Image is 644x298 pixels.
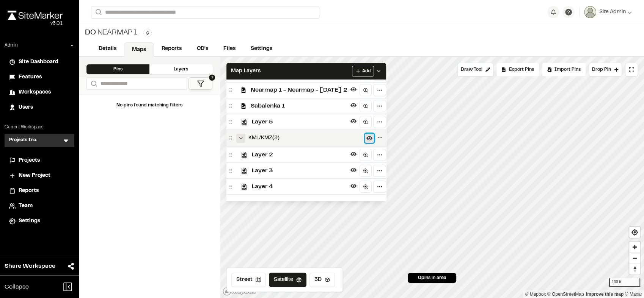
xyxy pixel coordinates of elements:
[19,202,33,210] span: Team
[625,292,642,297] a: Maxar
[586,292,624,297] a: Map feedback
[236,134,245,143] button: Collapse group
[19,73,42,81] span: Features
[252,166,347,175] span: Layer 3
[349,150,358,159] button: Hide layer
[189,42,216,56] a: CD's
[19,58,58,66] span: Site Dashboard
[228,184,233,189] div: Drag layer
[9,156,70,165] a: Projects
[226,98,386,114] div: Drag layerSabalenka 1
[362,68,371,75] span: Add
[9,202,70,210] a: Team
[19,88,51,97] span: Workspaces
[209,75,215,81] span: 1
[554,66,581,73] span: Import Pins
[19,172,50,180] span: New Project
[228,87,233,93] div: Drag layer
[269,273,306,287] button: Satellite
[231,67,261,75] span: Map Layers
[8,11,63,20] img: rebrand.png
[19,156,40,165] span: Projects
[418,275,446,281] span: 0 pins in area
[609,278,640,287] div: 100 ft
[360,149,372,161] a: Zoom to layer
[228,152,233,158] div: Drag layer
[9,137,37,144] h3: Projects Inc.
[599,8,626,16] span: Site Admin
[9,88,70,97] a: Workspaces
[226,162,386,178] div: Drag layerLayer 3
[91,42,124,56] a: Details
[226,130,386,147] div: Collapse groupKML/KMZ(3)
[228,119,233,125] div: Drag layer
[226,178,386,194] div: Drag layerLayer 4
[349,101,358,110] button: Hide layer
[251,86,347,95] span: Nearmap 1 - Nearmap - [DATE] 2
[629,264,640,275] button: Reset bearing to north
[231,273,266,287] button: Street
[9,187,70,195] a: Reports
[252,182,347,191] span: Layer 4
[9,172,70,180] a: New Project
[149,64,212,74] div: Layers
[124,42,154,57] a: Maps
[309,273,335,287] button: 3D
[360,165,372,177] a: Zoom to layer
[86,77,100,90] button: Search
[457,63,493,76] button: Draw Tool
[629,253,640,264] span: Zoom out
[9,58,70,66] a: Site Dashboard
[629,264,640,275] span: Reset bearing to north
[223,287,256,296] a: Mapbox logo
[8,20,63,27] div: Oh geez...please don't...
[241,168,247,174] img: kml_black_icon64.png
[248,134,280,142] span: KML/KMZ ( 3 )
[360,116,372,128] a: Zoom to layer
[584,6,632,18] button: Site Admin
[251,101,347,111] span: Sabalenka 1
[9,217,70,225] a: Settings
[241,119,247,125] img: kml_black_icon64.png
[5,262,55,271] span: Share Workspace
[91,6,105,19] button: Search
[5,282,29,292] span: Collapse
[542,63,586,76] div: Import Pins into your project
[154,42,189,56] a: Reports
[143,29,152,37] button: Edit Tags
[19,103,33,112] span: Users
[629,242,640,253] button: Zoom in
[226,114,386,129] div: Drag layerLayer 5
[461,66,482,73] span: Draw Tool
[241,152,247,158] img: kml_black_icon64.png
[349,117,358,126] button: Hide layer
[9,103,70,112] a: Users
[228,168,233,173] div: Drag layer
[592,66,611,73] span: Drop Pin
[241,184,247,190] img: kml_black_icon64.png
[220,57,644,298] canvas: Map
[19,187,39,195] span: Reports
[19,217,40,225] span: Settings
[226,147,386,162] div: Drag layerLayer 2
[252,117,347,126] span: Layer 5
[85,27,96,39] span: DO
[85,27,137,39] div: Nearmap 1
[226,82,386,98] div: Drag layerNearmap 1 - Nearmap - [DATE] 2
[589,63,622,76] button: Drop Pin
[360,84,372,96] a: Zoom to layer
[584,6,596,18] img: User
[547,292,584,297] a: OpenStreetMap
[349,165,358,175] button: Hide layer
[629,253,640,264] button: Zoom out
[349,181,358,190] button: Hide layer
[216,42,243,56] a: Files
[509,66,534,73] span: Export Pins
[86,64,149,74] div: Pins
[360,181,372,193] a: Zoom to layer
[352,66,374,76] button: Add
[496,63,539,76] div: No pins available to export
[360,100,372,112] a: Zoom to layer
[629,227,640,238] span: Find my location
